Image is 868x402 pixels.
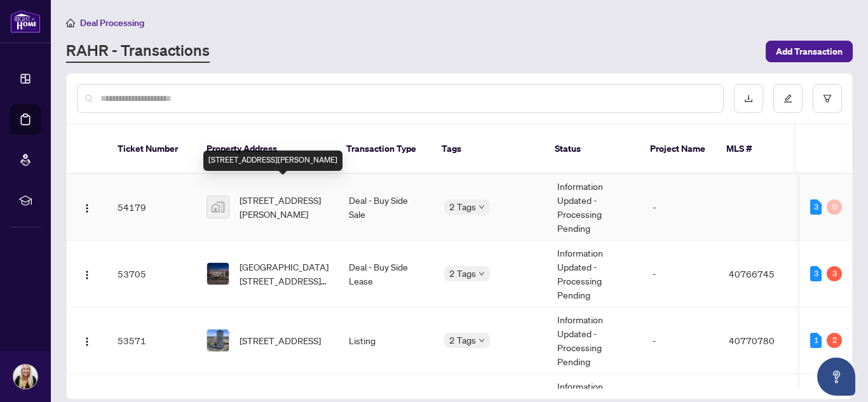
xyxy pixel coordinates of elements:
[82,337,92,347] img: Logo
[77,330,97,351] button: Logo
[773,84,803,113] button: edit
[431,124,545,174] th: Tags
[547,174,642,241] td: Information Updated - Processing Pending
[827,199,842,215] div: 0
[82,203,92,213] img: Logo
[734,84,763,113] button: download
[240,333,321,347] span: [STREET_ADDRESS]
[813,84,842,113] button: filter
[827,266,842,281] div: 3
[196,124,336,174] th: Property Address
[640,124,716,174] th: Project Name
[827,333,842,348] div: 2
[729,268,775,279] span: 40766745
[77,264,97,284] button: Logo
[776,41,843,62] span: Add Transaction
[642,174,719,241] td: -
[107,124,196,174] th: Ticket Number
[478,337,485,344] span: down
[449,199,476,214] span: 2 Tags
[13,365,37,389] img: Profile Icon
[810,266,822,281] div: 3
[107,307,196,374] td: 53571
[240,193,329,221] span: [STREET_ADDRESS][PERSON_NAME]
[783,94,792,103] span: edit
[545,124,640,174] th: Status
[810,199,822,215] div: 3
[10,10,41,33] img: logo
[240,260,329,288] span: [GEOGRAPHIC_DATA][STREET_ADDRESS][PERSON_NAME]
[449,333,476,347] span: 2 Tags
[766,41,853,62] button: Add Transaction
[207,330,229,351] img: thumbnail-img
[80,17,144,29] span: Deal Processing
[478,271,485,277] span: down
[107,241,196,307] td: 53705
[203,151,342,171] div: [STREET_ADDRESS][PERSON_NAME]
[339,241,434,307] td: Deal - Buy Side Lease
[77,197,97,217] button: Logo
[642,241,719,307] td: -
[336,124,431,174] th: Transaction Type
[339,307,434,374] td: Listing
[547,307,642,374] td: Information Updated - Processing Pending
[729,335,775,346] span: 40770780
[716,124,792,174] th: MLS #
[66,18,75,27] span: home
[449,266,476,281] span: 2 Tags
[642,307,719,374] td: -
[817,358,855,396] button: Open asap
[810,333,822,348] div: 1
[823,94,832,103] span: filter
[339,174,434,241] td: Deal - Buy Side Sale
[66,40,210,63] a: RAHR - Transactions
[478,204,485,210] span: down
[82,270,92,280] img: Logo
[107,174,196,241] td: 54179
[547,241,642,307] td: Information Updated - Processing Pending
[207,196,229,218] img: thumbnail-img
[744,94,753,103] span: download
[207,263,229,285] img: thumbnail-img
